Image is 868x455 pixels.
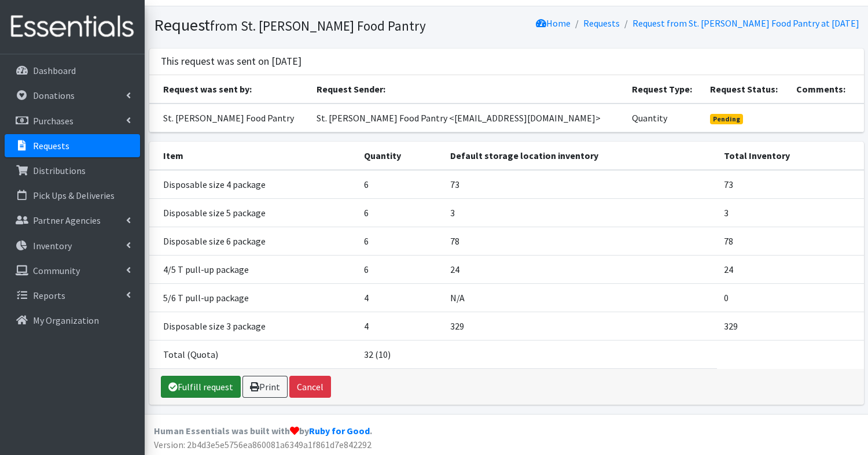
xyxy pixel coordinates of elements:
th: Request was sent by: [149,75,310,103]
a: Requests [5,134,140,157]
th: Request Type: [625,75,703,103]
td: 78 [443,227,717,255]
small: from St. [PERSON_NAME] Food Pantry [210,17,426,34]
a: Ruby for Good [309,425,370,436]
td: 329 [443,312,717,340]
p: Donations [33,90,75,101]
td: 78 [717,227,863,255]
td: Quantity [625,103,703,132]
button: Cancel [289,376,331,398]
p: My Organization [33,315,99,326]
td: 32 (10) [357,340,443,368]
td: 4/5 T pull-up package [149,255,358,283]
td: 3 [443,198,717,227]
p: Purchases [33,115,73,127]
a: Requests [583,17,620,29]
a: Request from St. [PERSON_NAME] Food Pantry at [DATE] [632,17,859,29]
td: 5/6 T pull-up package [149,283,358,312]
p: Inventory [33,240,72,251]
a: Purchases [5,109,140,132]
a: Fulfill request [161,376,241,398]
th: Default storage location inventory [443,142,717,170]
strong: Human Essentials was built with by . [154,425,372,436]
h1: Request [154,15,502,35]
a: Distributions [5,159,140,182]
td: 329 [717,312,863,340]
th: Comments: [789,75,863,103]
td: 0 [717,283,863,312]
a: Pick Ups & Deliveries [5,184,140,207]
td: N/A [443,283,717,312]
td: 6 [357,170,443,199]
a: Partner Agencies [5,209,140,232]
th: Total Inventory [717,142,863,170]
td: Disposable size 5 package [149,198,358,227]
p: Community [33,265,80,276]
td: 6 [357,255,443,283]
td: 4 [357,312,443,340]
td: 4 [357,283,443,312]
td: 24 [443,255,717,283]
a: Home [536,17,571,29]
a: My Organization [5,309,140,332]
img: HumanEssentials [5,8,140,46]
p: Pick Ups & Deliveries [33,190,115,201]
th: Quantity [357,142,443,170]
p: Partner Agencies [33,214,101,226]
p: Reports [33,290,65,301]
span: Pending [710,114,743,124]
h3: This request was sent on [DATE] [161,56,301,68]
a: Donations [5,84,140,107]
a: Community [5,259,140,282]
td: Total (Quota) [149,340,358,368]
th: Request Sender: [310,75,625,103]
a: Print [242,376,288,398]
td: Disposable size 6 package [149,227,358,255]
a: Reports [5,284,140,307]
th: Request Status: [703,75,789,103]
a: Dashboard [5,59,140,82]
span: Version: 2b4d3e5e5756ea860081a6349a1f861d7e842292 [154,439,372,450]
td: Disposable size 3 package [149,312,358,340]
td: St. [PERSON_NAME] Food Pantry <[EMAIL_ADDRESS][DOMAIN_NAME]> [310,103,625,132]
p: Dashboard [33,65,76,76]
td: St. [PERSON_NAME] Food Pantry [149,103,310,132]
td: 73 [443,170,717,199]
td: 3 [717,198,863,227]
th: Item [149,142,358,170]
td: 73 [717,170,863,199]
td: 6 [357,227,443,255]
a: Inventory [5,234,140,257]
p: Distributions [33,165,86,176]
td: Disposable size 4 package [149,170,358,199]
td: 24 [717,255,863,283]
td: 6 [357,198,443,227]
p: Requests [33,140,69,151]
